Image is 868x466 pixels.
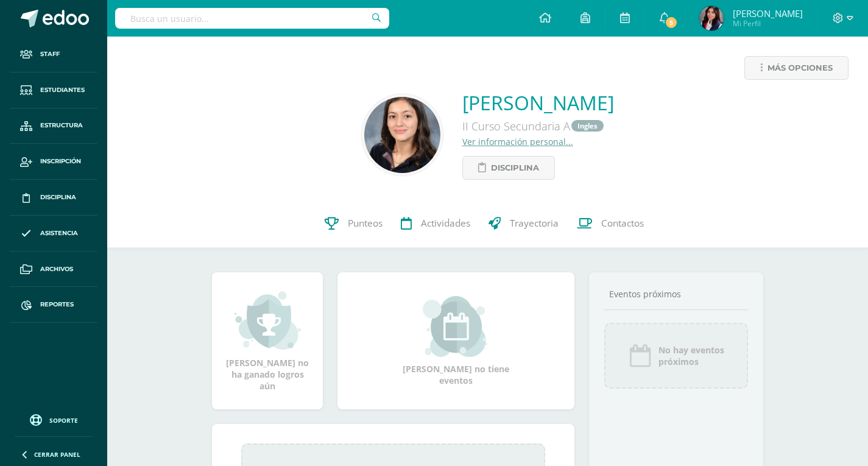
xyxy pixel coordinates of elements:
span: Trayectoria [510,217,559,230]
a: Más opciones [744,56,849,80]
a: Punteos [316,199,392,248]
span: Actividades [421,217,470,230]
a: Estudiantes [10,72,97,108]
span: Contactos [601,217,644,230]
a: Actividades [392,199,479,248]
input: Busca un usuario... [115,8,389,29]
span: No hay eventos próximos [658,344,724,367]
span: Más opciones [767,57,833,79]
span: Soporte [49,416,78,425]
span: Estructura [40,121,83,130]
span: Reportes [40,300,74,309]
span: 5 [665,16,678,29]
span: Punteos [348,217,383,230]
a: Ingles [571,120,604,132]
a: Ver información personal... [462,136,573,147]
a: Contactos [568,199,653,248]
a: Inscripción [10,144,97,180]
a: [PERSON_NAME] [462,90,614,116]
a: Asistencia [10,216,97,252]
img: event_icon.png [628,344,652,368]
img: e6236efda08c6a5e6189304e4c1ee18b.png [364,97,440,173]
span: Disciplina [40,192,76,202]
img: event_small.png [423,296,489,357]
img: 331a885a7a06450cabc094b6be9ba622.png [699,6,724,30]
img: achievement_small.png [235,290,301,351]
a: Soporte [15,411,93,428]
a: Archivos [10,252,97,288]
a: Trayectoria [479,199,568,248]
span: Estudiantes [40,85,85,95]
span: [PERSON_NAME] [733,7,803,19]
div: [PERSON_NAME] no tiene eventos [395,296,517,386]
span: Asistencia [40,228,78,238]
span: Mi Perfil [733,18,803,29]
a: Disciplina [462,156,555,180]
div: [PERSON_NAME] no ha ganado logros aún [224,290,311,392]
span: Cerrar panel [34,450,80,459]
span: Inscripción [40,157,81,166]
span: Archivos [40,264,73,274]
a: Reportes [10,287,97,323]
a: Disciplina [10,180,97,216]
a: Estructura [10,108,97,144]
div: II Curso Secundaria A [462,116,614,136]
a: Staff [10,37,97,72]
span: Staff [40,49,60,59]
div: Eventos próximos [604,288,748,300]
span: Disciplina [491,157,539,179]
